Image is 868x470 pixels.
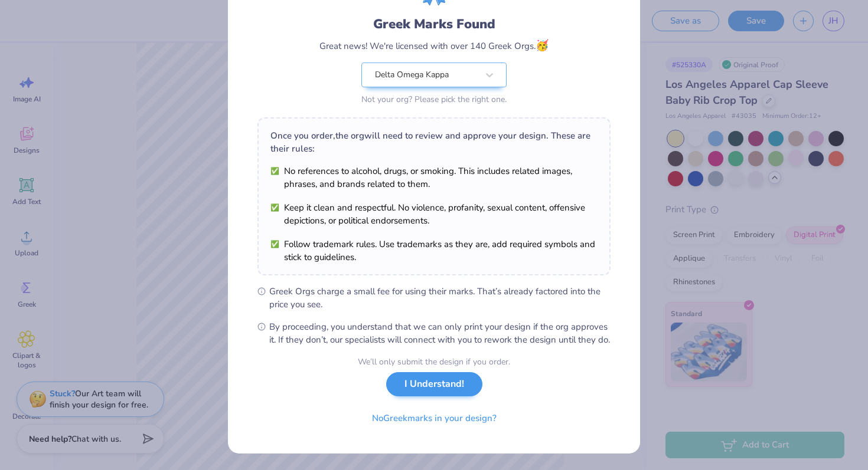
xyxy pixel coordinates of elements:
span: Greek Orgs charge a small fee for using their marks. That’s already factored into the price you see. [269,285,611,311]
span: By proceeding, you understand that we can only print your design if the org approves it. If they ... [269,320,611,346]
div: Great news! We're licensed with over 140 Greek Orgs. [319,38,549,54]
div: Greek Marks Found [373,15,495,34]
button: I Understand! [386,372,482,396]
button: NoGreekmarks in your design? [362,406,507,430]
span: 🥳 [536,38,549,52]
li: No references to alcohol, drugs, or smoking. This includes related images, phrases, and brands re... [270,165,598,190]
div: Not your org? Please pick the right one. [361,93,507,106]
li: Keep it clean and respectful. No violence, profanity, sexual content, offensive depictions, or po... [270,201,598,227]
div: Once you order, the org will need to review and approve your design. These are their rules: [270,129,598,155]
div: We’ll only submit the design if you order. [358,356,510,368]
li: Follow trademark rules. Use trademarks as they are, add required symbols and stick to guidelines. [270,238,598,264]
